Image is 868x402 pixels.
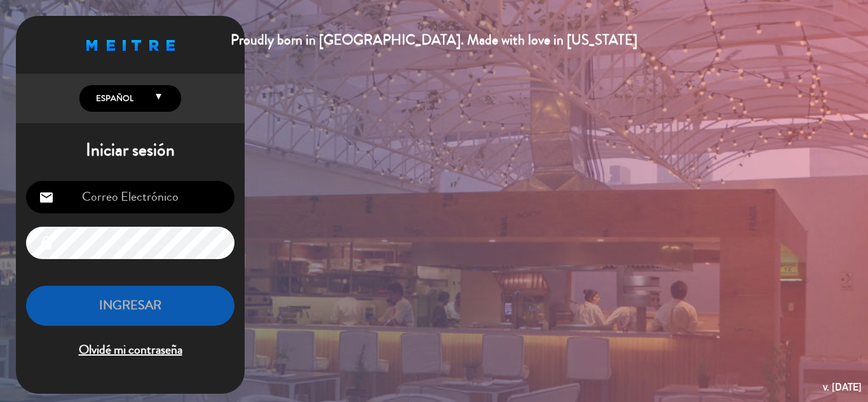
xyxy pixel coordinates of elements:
div: v. [DATE] [823,379,862,396]
h1: Iniciar sesión [16,140,245,161]
button: INGRESAR [26,286,234,326]
i: email [39,190,54,205]
input: Correo Electrónico [26,181,234,213]
i: lock [39,236,54,251]
span: Olvidé mi contraseña [26,340,234,361]
span: Español [93,92,133,105]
